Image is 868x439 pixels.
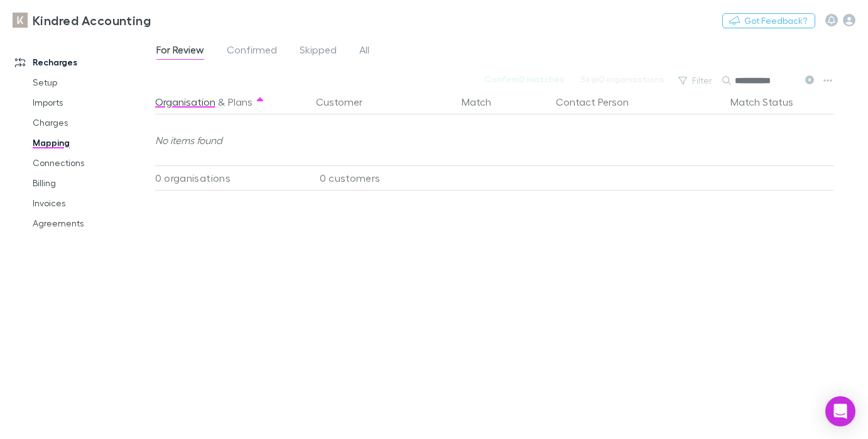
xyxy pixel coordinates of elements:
[228,89,252,114] button: Plans
[155,89,301,114] div: &
[20,213,162,233] a: Agreements
[20,133,162,153] a: Mapping
[20,113,162,133] a: Charges
[5,5,158,35] a: Kindred Accounting
[476,72,572,87] button: Confirm0 matches
[730,89,808,114] button: Match Status
[316,89,377,114] button: Customer
[155,165,306,191] div: 0 organisations
[20,92,162,113] a: Imports
[13,13,28,28] img: Kindred Accounting's Logo
[20,173,162,193] a: Billing
[300,43,337,60] span: Skipped
[825,396,855,426] div: Open Intercom Messenger
[572,72,672,87] button: Skip0 organisations
[556,89,644,114] button: Contact Person
[462,89,506,114] button: Match
[227,43,277,60] span: Confirmed
[3,52,162,72] a: Recharges
[155,115,827,165] div: No items found
[306,165,457,191] div: 0 customers
[156,43,204,60] span: For Review
[20,153,162,173] a: Connections
[155,89,215,114] button: Organisation
[20,72,162,92] a: Setup
[359,43,369,60] span: All
[722,13,815,28] button: Got Feedback?
[33,13,151,28] h3: Kindred Accounting
[20,193,162,213] a: Invoices
[672,73,720,88] button: Filter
